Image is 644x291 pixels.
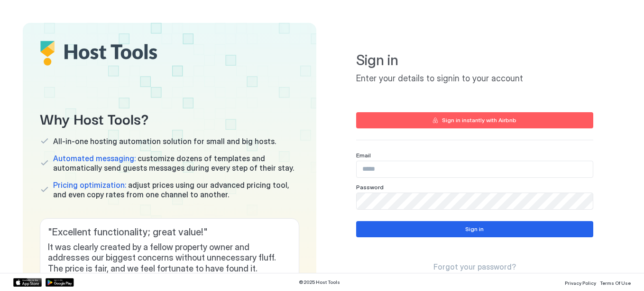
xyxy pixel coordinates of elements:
span: customize dozens of templates and automatically send guests messages during every step of their s... [53,154,299,173]
a: App Store [13,278,42,287]
span: Forgot your password? [433,262,516,272]
a: Privacy Policy [565,277,596,287]
a: Google Play Store [46,278,74,287]
input: Input Field [357,161,593,177]
span: Privacy Policy [565,280,596,286]
div: Sign in [465,225,484,233]
span: adjust prices using our advanced pricing tool, and even copy rates from one channel to another. [53,180,299,199]
button: Sign in instantly with Airbnb [356,112,593,128]
span: Terms Of Use [600,280,631,286]
input: Input Field [357,193,593,209]
span: It was clearly created by a fellow property owner and addresses our biggest concerns without unne... [48,242,291,274]
span: All-in-one hosting automation solution for small and big hosts. [53,136,276,146]
span: Sign in [356,51,593,69]
div: Sign in instantly with Airbnb [442,116,516,125]
a: Forgot your password? [433,262,516,272]
span: Email [356,152,371,159]
span: Why Host Tools? [40,107,299,129]
a: Terms Of Use [600,277,631,287]
span: Enter your details to signin to your account [356,73,593,84]
span: Automated messaging: [53,154,136,163]
span: " Excellent functionality; great value! " [48,226,291,238]
button: Sign in [356,221,593,237]
span: Pricing optimization: [53,180,126,190]
span: Password [356,184,384,191]
span: © 2025 Host Tools [299,279,340,285]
